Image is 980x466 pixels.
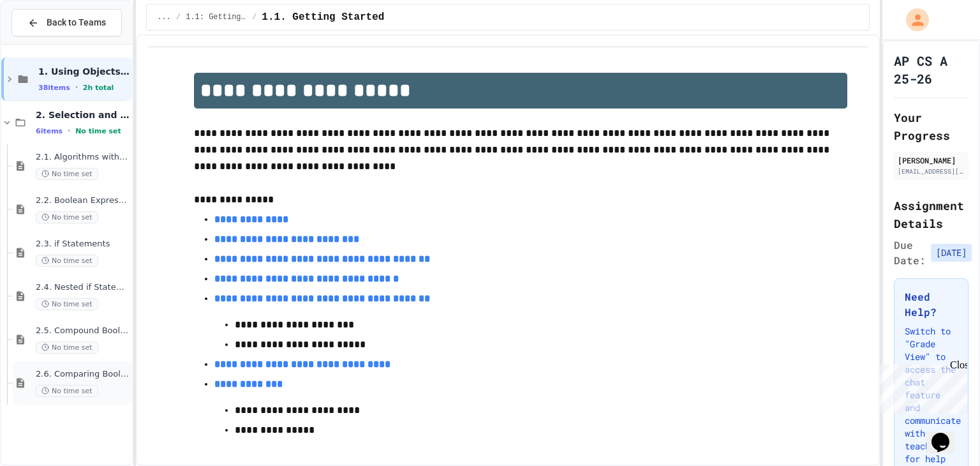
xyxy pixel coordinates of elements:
[38,66,130,77] span: 1. Using Objects and Methods
[893,5,932,34] div: My Account
[36,326,130,336] span: 2.5. Compound Boolean Expressions
[36,195,130,206] span: 2.2. Boolean Expressions
[894,237,926,268] span: Due Date:
[5,5,88,81] div: Chat with us now!Close
[157,12,171,22] span: ...
[36,152,130,163] span: 2.1. Algorithms with Selection and Repetition
[926,415,967,453] iframe: chat widget
[47,16,106,29] span: Back to Teams
[75,82,78,93] span: •
[874,359,967,414] iframe: chat widget
[68,126,70,136] span: •
[36,342,98,354] span: No time set
[252,12,256,22] span: /
[898,154,965,166] div: [PERSON_NAME]
[36,255,98,267] span: No time set
[36,211,98,223] span: No time set
[262,10,384,25] span: 1.1. Getting Started
[38,84,70,92] span: 38 items
[931,244,972,262] span: [DATE]
[11,9,122,36] button: Back to Teams
[894,197,969,232] h2: Assignment Details
[83,84,114,92] span: 2h total
[75,127,121,135] span: No time set
[36,168,98,180] span: No time set
[36,385,98,397] span: No time set
[894,109,969,144] h2: Your Progress
[36,298,98,310] span: No time set
[36,127,63,135] span: 6 items
[898,167,965,176] div: [EMAIL_ADDRESS][DOMAIN_NAME]
[894,52,969,87] h1: AP CS A 25-26
[36,369,130,380] span: 2.6. Comparing Boolean Expressions ([PERSON_NAME] Laws)
[905,289,958,320] h3: Need Help?
[36,282,130,293] span: 2.4. Nested if Statements
[36,239,130,250] span: 2.3. if Statements
[186,12,247,22] span: 1.1: Getting Started
[176,12,181,22] span: /
[36,109,130,121] span: 2. Selection and Iteration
